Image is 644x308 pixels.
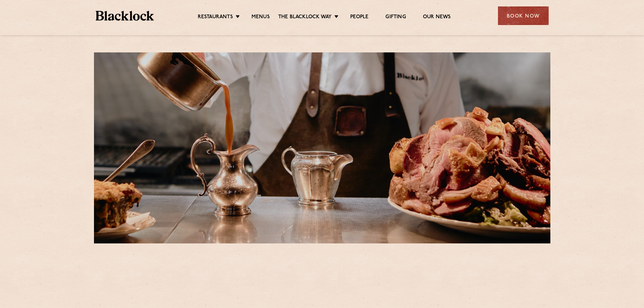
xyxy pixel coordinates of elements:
a: Our News [423,14,451,21]
div: Book Now [498,6,549,25]
a: People [350,14,368,21]
a: The Blacklock Way [278,14,332,21]
img: BL_Textured_Logo-footer-cropped.svg [96,11,154,21]
a: Menus [252,14,270,21]
a: Restaurants [198,14,233,21]
a: Gifting [385,14,406,21]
